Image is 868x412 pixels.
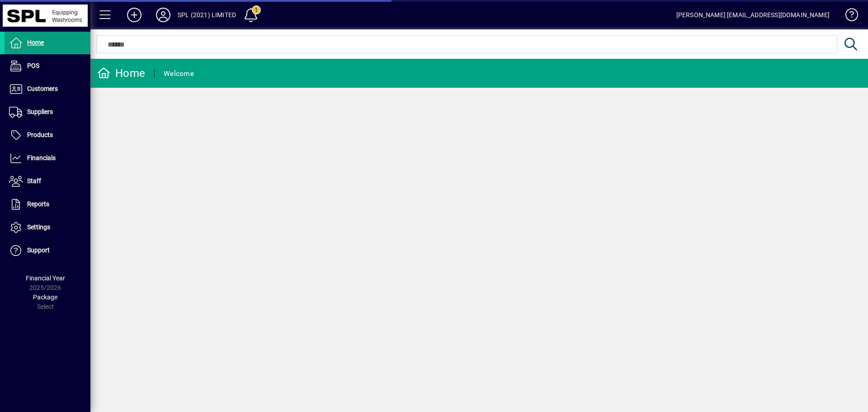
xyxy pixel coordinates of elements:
span: Financial Year [26,275,65,282]
a: Products [5,124,90,147]
a: POS [5,55,90,77]
span: Reports [27,200,49,208]
span: POS [27,62,39,69]
a: Customers [5,78,90,100]
a: Settings [5,216,90,239]
span: Customers [27,85,58,92]
a: Reports [5,193,90,216]
a: Knowledge Base [839,2,857,31]
a: Suppliers [5,101,90,123]
div: Welcome [164,66,194,81]
span: Staff [27,177,41,185]
a: Financials [5,147,90,170]
span: Products [27,131,53,138]
span: Support [27,246,50,254]
button: Profile [149,7,178,23]
span: Settings [27,223,50,231]
div: SPL (2021) LIMITED [178,8,236,22]
span: Package [33,294,57,301]
div: Home [97,66,145,81]
span: Suppliers [27,108,53,115]
span: Financials [27,154,56,161]
span: Home [27,39,44,46]
a: Staff [5,170,90,193]
a: Support [5,239,90,262]
div: [PERSON_NAME] [EMAIL_ADDRESS][DOMAIN_NAME] [676,8,830,22]
button: Add [120,7,149,23]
